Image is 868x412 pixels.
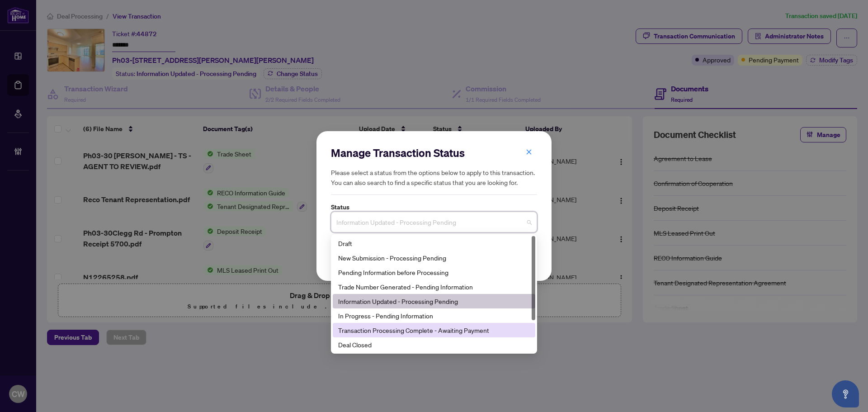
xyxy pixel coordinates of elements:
[338,311,530,321] div: In Progress - Pending Information
[338,267,530,277] div: Pending Information before Processing
[338,282,530,292] div: Trade Number Generated - Pending Information
[333,236,535,251] div: Draft
[333,251,535,265] div: New Submission - Processing Pending
[338,238,530,248] div: Draft
[331,167,537,187] h5: Please select a status from the options below to apply to this transaction. You can also search t...
[338,253,530,263] div: New Submission - Processing Pending
[333,279,535,294] div: Trade Number Generated - Pending Information
[333,337,535,352] div: Deal Closed
[333,308,535,323] div: In Progress - Pending Information
[338,296,530,306] div: Information Updated - Processing Pending
[333,294,535,308] div: Information Updated - Processing Pending
[333,323,535,337] div: Transaction Processing Complete - Awaiting Payment
[333,265,535,279] div: Pending Information before Processing
[331,202,537,212] label: Status
[526,149,532,155] span: close
[336,213,532,231] span: Information Updated - Processing Pending
[832,380,859,407] button: Open asap
[338,340,530,350] div: Deal Closed
[331,146,537,160] h2: Manage Transaction Status
[338,325,530,335] div: Transaction Processing Complete - Awaiting Payment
